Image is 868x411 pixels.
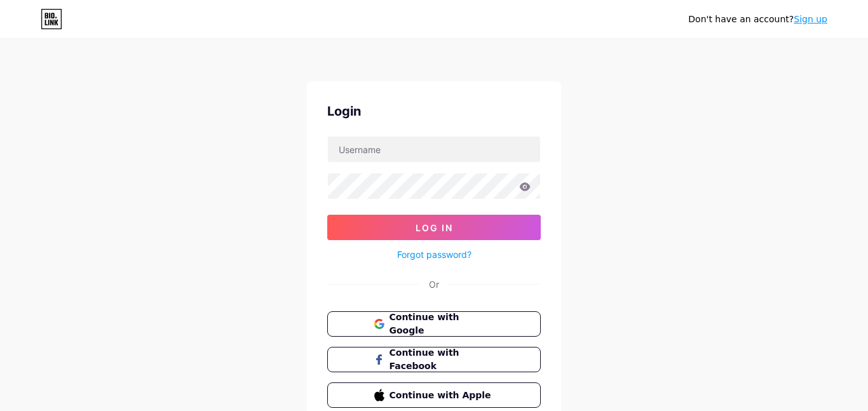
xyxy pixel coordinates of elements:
[390,389,494,402] span: Continue with Apple
[390,311,494,337] span: Continue with Google
[327,347,541,372] button: Continue with Facebook
[327,311,541,337] button: Continue with Google
[688,13,827,26] div: Don't have an account?
[327,215,541,240] button: Log In
[390,346,494,373] span: Continue with Facebook
[416,222,453,233] span: Log In
[328,137,540,162] input: Username
[327,382,541,408] button: Continue with Apple
[397,248,471,261] a: Forgot password?
[327,102,541,121] div: Login
[429,278,439,291] div: Or
[794,14,827,24] a: Sign up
